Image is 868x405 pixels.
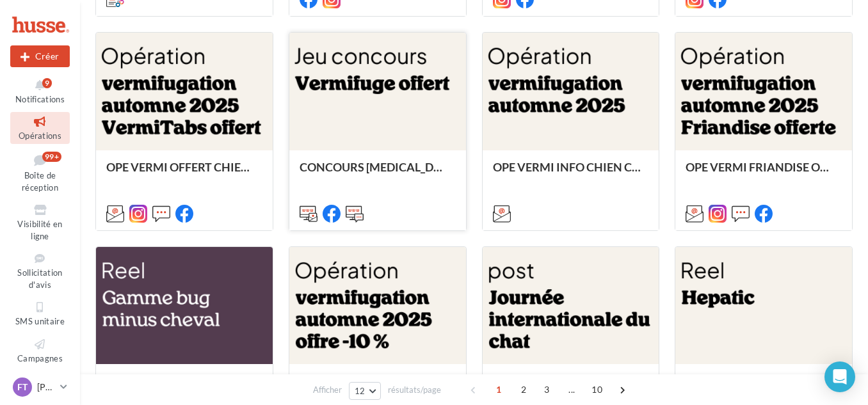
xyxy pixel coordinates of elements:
span: 2 [513,379,534,400]
span: ... [561,379,582,400]
a: Boîte de réception99+ [10,149,70,196]
div: 9 [42,78,52,88]
div: OPE VERMI OFFERT CHIEN CHAT AUTOMNE [106,161,262,186]
div: Nouvelle campagne [10,45,70,67]
a: FT [PERSON_NAME] [10,375,70,399]
span: résultats/page [388,384,441,396]
div: CONCOURS [MEDICAL_DATA] OFFERT AUTOMNE 2025 [300,161,456,186]
span: Afficher [313,384,342,396]
div: 99+ [42,152,61,162]
p: [PERSON_NAME] [37,381,55,393]
a: Campagnes [10,335,70,366]
span: Opérations [19,131,61,141]
a: Visibilité en ligne [10,200,70,244]
div: OPE VERMI INFO CHIEN CHAT AUTOMNE [493,161,649,186]
span: SMS unitaire [15,316,65,326]
span: Boîte de réception [22,170,58,193]
span: Visibilité en ligne [17,219,62,241]
div: Open Intercom Messenger [824,361,855,392]
a: Sollicitation d'avis [10,249,70,292]
span: 3 [536,379,557,400]
span: 12 [355,386,366,396]
span: Notifications [15,94,65,104]
span: Sollicitation d'avis [17,267,62,290]
span: FT [17,381,28,393]
div: OPE VERMI FRIANDISE OFFERTE CHIEN CHAT AUTOMNE [686,161,842,186]
a: SMS unitaire [10,298,70,329]
button: Notifications 9 [10,75,70,107]
span: 10 [586,379,607,400]
span: Campagnes [17,353,63,363]
button: 12 [349,382,382,400]
a: Opérations [10,112,70,143]
span: 1 [488,379,509,400]
button: Créer [10,45,70,67]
